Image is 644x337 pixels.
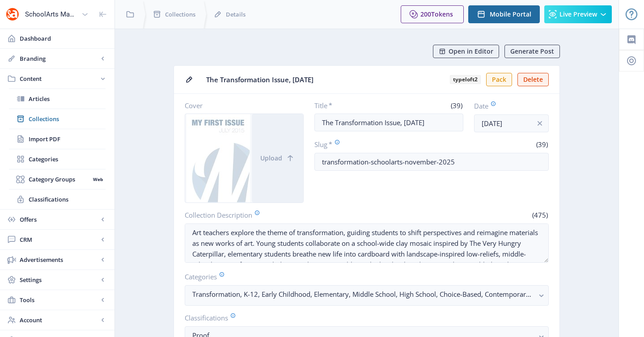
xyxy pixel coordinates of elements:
[20,316,98,324] span: Account
[433,45,499,58] button: Open in Editor
[185,210,363,220] label: Collection Description
[449,48,493,55] span: Open in Editor
[20,34,107,43] span: Dashboard
[9,129,106,149] a: Import PDF
[559,11,597,18] span: Live Preview
[535,119,544,128] nb-icon: info
[517,73,549,86] button: Delete
[544,5,612,23] button: Live Preview
[192,289,534,299] nb-select-label: Transformation, K-12, Early Childhood, Elementary, Middle School, High School, Choice-Based, Cont...
[29,175,90,184] span: Category Groups
[314,114,464,131] input: Type Collection Title ...
[20,295,98,304] span: Tools
[20,54,98,63] span: Branding
[20,255,98,264] span: Advertisements
[20,235,98,244] span: CRM
[5,7,20,21] img: properties.app_icon.png
[20,275,98,284] span: Settings
[468,5,540,23] button: Mobile Portal
[9,89,106,109] a: Articles
[29,135,106,143] span: Import PDF
[29,155,106,164] span: Categories
[9,169,106,189] a: Category GroupsWeb
[449,101,463,110] span: (39)
[185,101,297,110] label: Cover
[165,10,195,19] span: Collections
[9,109,106,129] a: Collections
[20,74,98,83] span: Content
[474,101,542,111] label: Date
[314,139,428,149] label: Slug
[504,45,560,58] button: Generate Post
[20,215,98,224] span: Offers
[9,190,106,209] a: Classifications
[401,5,464,23] button: 200Tokens
[29,94,106,103] span: Articles
[29,195,106,204] span: Classifications
[185,272,542,282] label: Categories
[531,114,549,132] button: info
[474,114,549,132] input: Publishing Date
[450,75,481,84] b: typeloft2
[486,73,512,86] button: Pack
[510,48,554,55] span: Generate Post
[226,10,246,19] span: Details
[9,149,106,169] a: Categories
[490,11,531,18] span: Mobile Portal
[531,211,549,219] span: (475)
[29,114,106,123] span: Collections
[535,140,549,149] span: (39)
[314,101,386,110] label: Title
[25,4,78,24] div: SchoolArts Magazine
[252,114,303,202] button: Upload
[185,285,549,306] button: Transformation, K-12, Early Childhood, Elementary, Middle School, High School, Choice-Based, Cont...
[206,75,443,84] span: The Transformation Issue, [DATE]
[90,175,106,184] nb-badge: Web
[314,153,549,171] input: this-is-how-a-slug-looks-like
[431,10,453,18] span: Tokens
[260,155,282,162] span: Upload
